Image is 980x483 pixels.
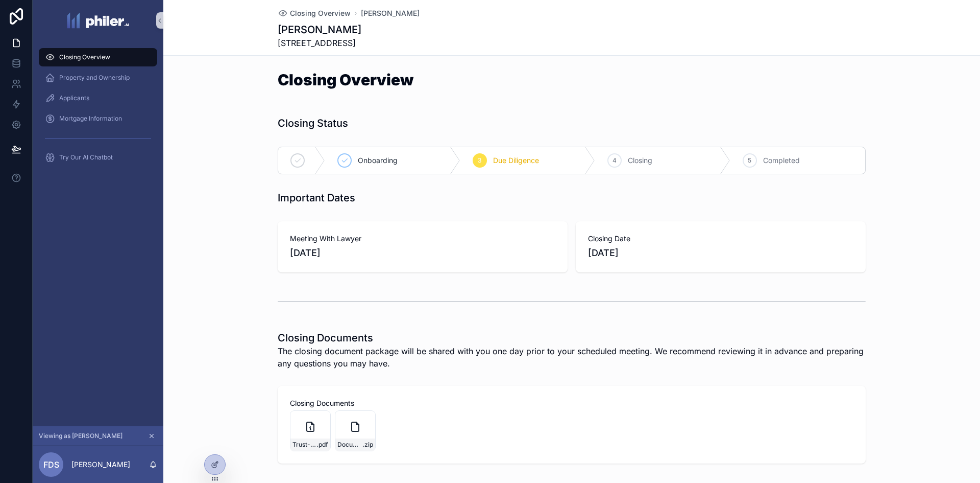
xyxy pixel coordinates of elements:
span: [STREET_ADDRESS] [278,37,361,49]
span: The closing document package will be shared with you one day prior to your scheduled meeting. We ... [278,345,866,370]
span: Viewing as [PERSON_NAME] [39,432,122,440]
span: Try Our AI Chatbot [59,153,113,162]
span: [DATE] [290,246,555,260]
span: Meeting With Lawyer [290,234,555,244]
a: Closing Overview [278,8,351,18]
span: Applicants [59,94,89,102]
div: scrollable content [33,41,163,180]
span: 3 [478,156,481,165]
a: Applicants [39,89,157,107]
span: .zip [362,441,373,449]
span: Closing [628,155,652,166]
a: Try Our AI Chatbot [39,148,157,167]
span: Onboarding [358,155,398,166]
span: .pdf [316,441,328,449]
img: App logo [67,12,130,29]
span: FDS [43,458,59,471]
a: Closing Overview [39,48,157,66]
span: Completed [763,155,800,166]
span: Property and Ownership [59,74,130,82]
h1: [PERSON_NAME] [278,22,361,37]
span: 4 [612,156,617,165]
span: Closing Overview [59,53,110,61]
h1: Important Dates [278,191,355,205]
p: [PERSON_NAME] [71,459,130,470]
a: Mortgage Information [39,109,157,128]
h1: Closing Documents [278,331,866,345]
a: [PERSON_NAME] [361,8,420,18]
a: Property and Ownership [39,68,157,87]
span: Closing Overview [290,8,351,18]
span: Mortgage Information [59,114,122,123]
h1: Closing Overview [278,72,866,87]
span: 5 [748,156,751,165]
h1: Closing Status [278,116,348,130]
span: Due Diligence [493,155,539,166]
span: Trust-Ledger [292,441,316,449]
span: Closing Date [588,234,853,244]
span: Documents-for-Signing-20250811T214709Z-1-001 [337,441,362,449]
span: Closing Documents [290,398,853,408]
span: [DATE] [588,246,853,260]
